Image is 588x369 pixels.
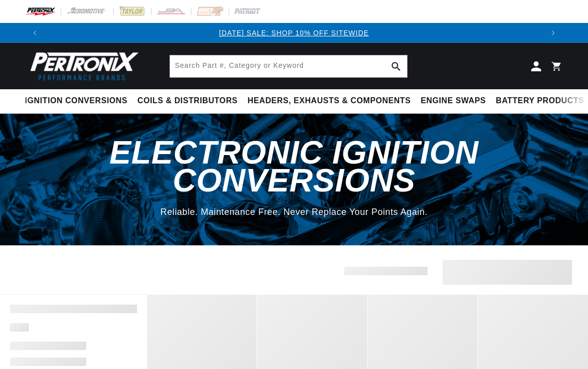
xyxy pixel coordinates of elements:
[421,96,486,106] span: Engine Swaps
[25,23,45,43] button: Translation missing: en.sections.announcements.previous_announcement
[248,96,411,106] span: Headers, Exhausts & Components
[45,27,543,38] div: 1 of 3
[496,96,584,106] span: Battery Products
[543,23,563,43] button: Translation missing: en.sections.announcements.next_announcement
[219,29,369,37] a: [DATE] SALE: SHOP 10% OFF SITEWIDE
[25,96,128,106] span: Ignition Conversions
[170,55,407,77] input: Search Part #, Category or Keyword
[160,207,428,217] span: Reliable. Maintenance Free. Never Replace Your Points Again.
[25,49,140,83] img: Pertronix
[45,27,543,38] div: Announcement
[416,89,491,113] summary: Engine Swaps
[25,89,133,113] summary: Ignition Conversions
[110,134,479,198] span: Electronic Ignition Conversions
[138,96,238,106] span: Coils & Distributors
[385,55,407,77] button: Search Part #, Category or Keyword
[133,89,243,113] summary: Coils & Distributors
[243,89,416,113] summary: Headers, Exhausts & Components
